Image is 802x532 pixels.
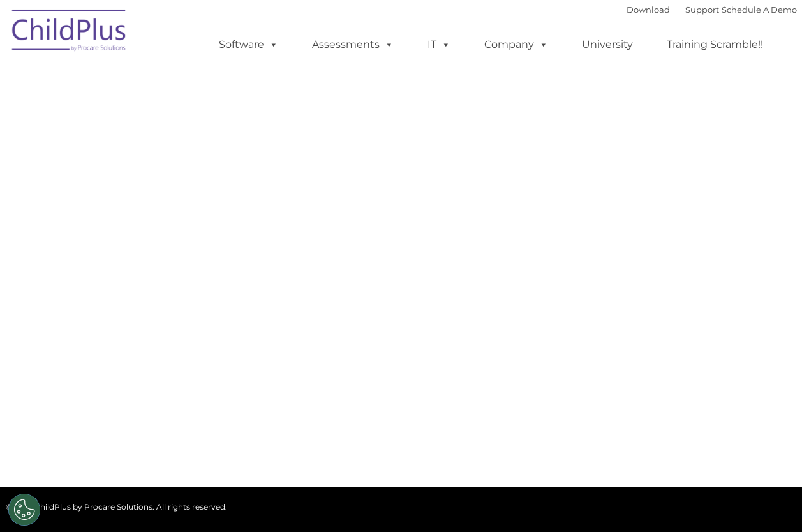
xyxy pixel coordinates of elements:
a: Schedule A Demo [722,4,797,15]
a: Support [685,4,719,15]
a: Assessments [299,32,406,57]
font: | [627,4,797,15]
a: Software [206,32,291,57]
a: Training Scramble!! [654,32,776,57]
img: ChildPlus by Procare Solutions [6,1,133,64]
a: IT [415,32,463,57]
a: Download [627,4,670,15]
a: University [569,32,646,57]
a: Company [472,32,561,57]
span: © 2025 ChildPlus by Procare Solutions. All rights reserved. [6,502,227,512]
button: Cookies Settings [8,494,40,526]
